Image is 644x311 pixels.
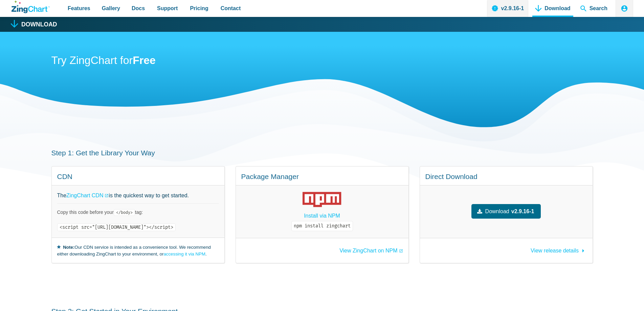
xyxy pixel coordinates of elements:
code: npm install zingchart [291,221,353,231]
span: Download [485,207,509,216]
code: </body> [114,209,135,216]
h4: Direct Download [425,172,587,181]
strong: Note: [63,245,74,250]
p: The is the quickest way to get started. [57,191,219,200]
span: Docs [132,4,145,13]
a: ZingChart CDN [66,191,109,200]
span: Features [68,4,90,13]
a: View release details [531,244,587,253]
a: Downloadv2.9.16-1 [471,204,541,219]
a: accessing it via NPM [163,251,205,257]
strong: v2.9.16-1 [511,207,534,216]
strong: Free [133,54,156,66]
span: Pricing [190,4,208,13]
p: Copy this code before your tag: [57,209,219,216]
span: View release details [531,248,579,253]
h4: CDN [57,172,219,181]
span: Support [157,4,178,13]
small: Our CDN service is intended as a convenience tool. We recommend either downloading ZingChart to y... [57,243,219,258]
a: ZingChart Logo. Click to return to the homepage [12,1,50,13]
h2: Try ZingChart for [51,53,593,69]
a: View ZingChart on NPM [339,248,403,253]
span: Contact [221,4,241,13]
a: Install via NPM [304,211,340,220]
code: <script src="[URL][DOMAIN_NAME]"></script> [57,223,176,231]
span: Gallery [102,4,120,13]
h4: Package Manager [241,172,403,181]
h1: Download [21,22,57,28]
